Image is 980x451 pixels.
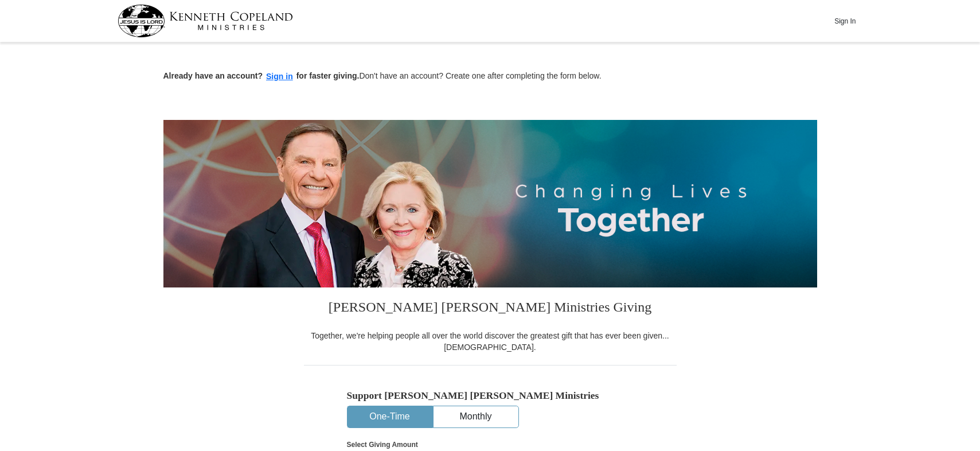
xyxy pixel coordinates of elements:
strong: Already have an account? for faster giving. [163,71,360,80]
h3: [PERSON_NAME] [PERSON_NAME] Ministries Giving [304,287,677,330]
h5: Support [PERSON_NAME] [PERSON_NAME] Ministries [347,390,634,402]
div: Together, we're helping people all over the world discover the greatest gift that has ever been g... [304,330,677,353]
button: Sign in [263,70,296,83]
button: One-Time [348,406,432,427]
button: Monthly [434,406,518,427]
button: Sign In [828,12,862,30]
img: kcm-header-logo.svg [118,5,293,37]
strong: Select Giving Amount [347,441,418,449]
p: Don't have an account? Create one after completing the form below. [163,70,817,83]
